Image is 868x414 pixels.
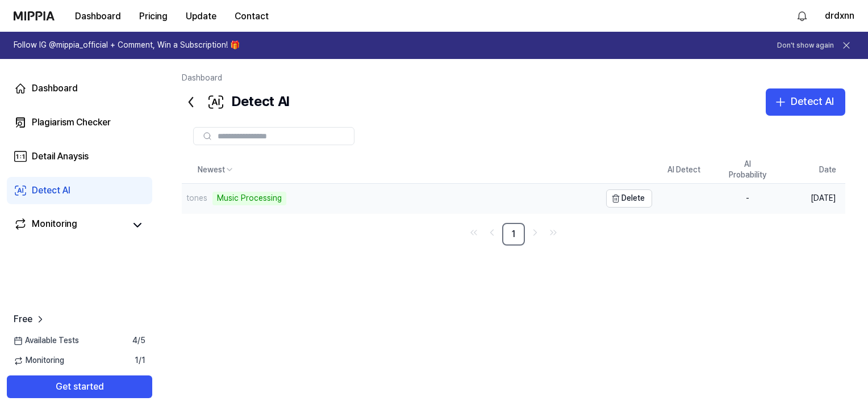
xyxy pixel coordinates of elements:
div: Detect AI [182,88,289,116]
div: Detail Anaysis [32,150,89,163]
div: Detect AI [32,184,70,197]
td: - [716,184,779,214]
button: Contact [226,5,278,28]
button: Delete [606,189,652,208]
th: AI Detect [652,157,716,184]
a: Go to first page [466,225,482,240]
button: Dashboard [66,5,130,28]
th: AI Probability [716,157,779,184]
div: tones [186,193,207,204]
button: Pricing [130,5,177,28]
a: Dashboard [182,73,222,82]
span: 4 / 5 [132,335,145,347]
div: Plagiarism Checker [32,116,111,129]
div: Detect AI [791,94,834,110]
span: Monitoring [14,355,64,366]
a: Plagiarism Checker [7,109,152,136]
a: Dashboard [7,75,152,102]
img: 알림 [795,9,809,23]
button: Get started [7,375,152,398]
div: Music Processing [212,192,286,205]
div: Monitoring [32,217,77,233]
a: Free [14,312,46,326]
a: Update [177,1,226,32]
a: Go to next page [527,225,543,240]
button: Detect AI [766,88,845,116]
td: [DATE] [779,184,845,214]
th: Date [779,157,845,184]
nav: pagination [182,223,845,246]
a: Go to previous page [484,225,500,240]
span: Available Tests [14,335,79,347]
a: 1 [502,223,525,246]
a: Detail Anaysis [7,143,152,170]
button: drdxnn [825,9,854,23]
a: Detect AI [7,177,152,204]
h1: Follow IG @mippia_official + Comment, Win a Subscription! 🎁 [14,40,240,51]
div: Dashboard [32,82,78,95]
span: Free [14,312,32,326]
button: Update [177,5,226,28]
a: Monitoring [14,217,125,233]
img: logo [14,11,55,20]
a: Go to last page [545,225,561,240]
button: Don't show again [777,41,834,50]
span: 1 / 1 [135,355,145,366]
